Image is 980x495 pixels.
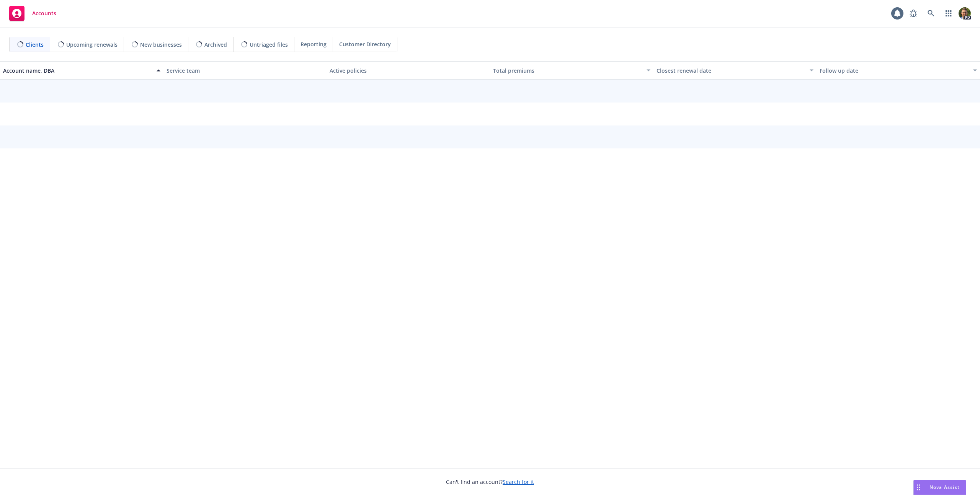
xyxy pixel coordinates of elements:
a: Report a Bug [906,6,921,21]
div: Active policies [330,67,487,75]
span: Can't find an account? [446,478,534,486]
div: Service team [167,67,324,75]
span: Archived [204,41,227,49]
span: Upcoming renewals [66,41,118,49]
button: Follow up date [817,61,980,80]
button: Nova Assist [913,480,966,495]
div: Closest renewal date [657,67,805,75]
a: Search [923,6,939,21]
span: Nova Assist [929,484,960,490]
span: Customer Directory [339,40,391,48]
button: Active policies [327,61,490,80]
img: photo [959,7,971,20]
button: Closest renewal date [653,61,817,80]
button: Service team [163,61,327,80]
a: Search for it [503,478,534,485]
span: Untriaged files [250,41,288,49]
span: Reporting [301,40,327,48]
div: Drag to move [914,480,923,495]
a: Accounts [6,3,59,24]
button: Total premiums [490,61,653,80]
div: Follow up date [820,67,969,75]
div: Total premiums [493,67,642,75]
span: Clients [26,41,44,49]
div: Account name, DBA [3,67,152,75]
span: Accounts [32,10,56,16]
a: Switch app [941,6,956,21]
span: New businesses [140,41,182,49]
